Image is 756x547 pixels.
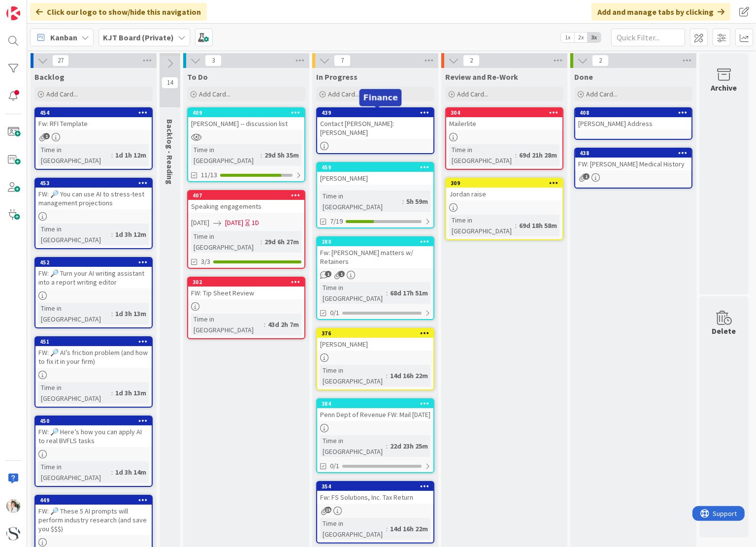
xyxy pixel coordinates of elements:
[320,435,386,457] div: Time in [GEOGRAPHIC_DATA]
[317,338,433,351] div: [PERSON_NAME]
[193,279,304,286] div: 302
[711,82,737,94] div: Archive
[201,257,210,267] span: 3/3
[574,32,588,42] span: 2x
[388,523,430,534] div: 14d 16h 22m
[317,491,433,504] div: Fw: FS Solutions, Inc. Tax Return
[463,55,480,66] span: 2
[517,150,559,161] div: 69d 21h 28m
[575,108,691,117] div: 408
[317,237,433,268] div: 280Fw: [PERSON_NAME] matters w/ Retainers
[252,218,259,228] div: 1D
[35,346,152,368] div: FW: 🔎 AI’s friction problem (and how to fix it in your firm)
[592,3,730,21] div: Add and manage tabs by clicking
[515,220,517,231] span: :
[187,277,305,339] a: 302FW: Tip Sheet ReviewTime in [GEOGRAPHIC_DATA]:43d 2h 7m
[35,496,152,535] div: 449FW: 🔎 These 5 AI prompts will perform industry research (and save you $$$)
[446,179,562,200] div: 309Jordan raise
[330,216,343,226] span: 7/19
[317,237,433,246] div: 280
[515,150,517,161] span: :
[191,218,209,228] span: [DATE]
[449,215,515,236] div: Time in [GEOGRAPHIC_DATA]
[561,32,574,42] span: 1x
[316,328,434,390] a: 376[PERSON_NAME]Time in [GEOGRAPHIC_DATA]:14d 16h 22m
[35,188,152,209] div: FW: 🔎 You can use AI to stress-test management projections
[317,163,433,172] div: 459
[188,191,304,213] div: 407Speaking engagements
[317,329,433,338] div: 376
[34,257,153,328] a: 452FW: 🔎 Turn your AI writing assistant into a report writing editorTime in [GEOGRAPHIC_DATA]:1d ...
[325,271,331,277] span: 1
[162,77,178,89] span: 14
[35,337,152,368] div: 451FW: 🔎 AI’s friction problem (and how to fix it in your firm)
[35,417,152,447] div: 450FW: 🔎 Here’s how you can apply AI to real BVFLS tasks
[35,108,152,117] div: 454
[388,441,430,451] div: 22d 23h 25m
[46,90,78,98] span: Add Card...
[188,278,304,299] div: 302FW: Tip Sheet Review
[575,158,691,170] div: FW: [PERSON_NAME] Medical History
[316,72,358,82] span: In Progress
[191,144,261,166] div: Time in [GEOGRAPHIC_DATA]
[40,259,152,266] div: 452
[40,109,152,116] div: 454
[264,319,265,330] span: :
[445,72,518,82] span: Review and Re-Work
[330,461,339,471] span: 0/1
[38,461,111,483] div: Time in [GEOGRAPHIC_DATA]
[580,150,691,157] div: 438
[38,224,111,245] div: Time in [GEOGRAPHIC_DATA]
[325,507,331,513] span: 15
[265,319,301,330] div: 43d 2h 7m
[386,441,388,451] span: :
[322,109,433,116] div: 439
[111,387,113,398] span: :
[6,499,20,513] img: KT
[575,149,691,158] div: 438
[611,29,685,46] input: Quick Filter...
[574,107,692,140] a: 408[PERSON_NAME] Address
[586,90,618,98] span: Add Card...
[30,3,207,21] div: Click our logo to show/hide this navigation
[363,93,398,102] h5: Finance
[35,337,152,346] div: 451
[316,107,434,154] a: 439Contact [PERSON_NAME]: [PERSON_NAME]
[21,1,45,13] span: Support
[34,72,65,82] span: Backlog
[322,164,433,171] div: 459
[40,338,152,345] div: 451
[34,178,153,249] a: 453FW: 🔎 You can use AI to stress-test management projectionsTime in [GEOGRAPHIC_DATA]:1d 3h 12m
[386,288,388,298] span: :
[188,287,304,299] div: FW: Tip Sheet Review
[35,417,152,425] div: 450
[193,109,304,116] div: 409
[187,190,305,269] a: 407Speaking engagements[DATE][DATE]1DTime in [GEOGRAPHIC_DATA]:29d 6h 27m3/3
[188,117,304,130] div: [PERSON_NAME] -- discussion list
[113,467,149,478] div: 1d 3h 14m
[111,229,113,240] span: :
[103,32,174,42] b: KJT Board (Private)
[201,170,217,180] span: 11/13
[322,238,433,245] div: 280
[588,32,601,42] span: 3x
[225,218,243,228] span: [DATE]
[191,314,264,335] div: Time in [GEOGRAPHIC_DATA]
[317,246,433,268] div: Fw: [PERSON_NAME] matters w/ Retainers
[386,523,388,534] span: :
[445,107,563,170] a: 304MailerliteTime in [GEOGRAPHIC_DATA]:69d 21h 28m
[449,144,515,166] div: Time in [GEOGRAPHIC_DATA]
[6,6,20,20] img: Visit kanbanzone.com
[317,329,433,351] div: 376[PERSON_NAME]
[575,117,691,130] div: [PERSON_NAME] Address
[328,90,360,98] span: Add Card...
[188,108,304,117] div: 409
[316,398,434,473] a: 384Penn Dept of Revenue FW: Mail [DATE]Time in [GEOGRAPHIC_DATA]:22d 23h 25m0/1
[316,162,434,228] a: 459[PERSON_NAME]Time in [GEOGRAPHIC_DATA]:5h 59m7/19
[187,107,305,182] a: 409[PERSON_NAME] -- discussion listTime in [GEOGRAPHIC_DATA]:29d 5h 35m11/13
[40,180,152,187] div: 453
[261,150,262,161] span: :
[317,399,433,421] div: 384Penn Dept of Revenue FW: Mail [DATE]
[446,108,562,117] div: 304
[35,505,152,535] div: FW: 🔎 These 5 AI prompts will perform industry research (and save you $$$)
